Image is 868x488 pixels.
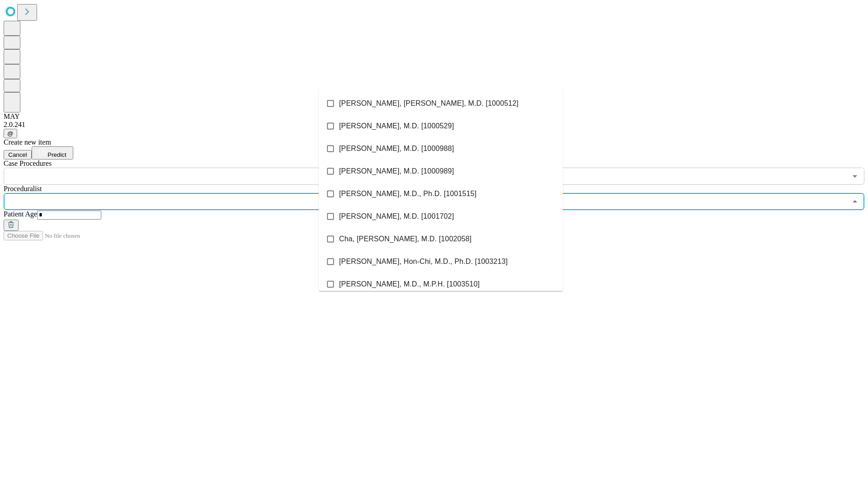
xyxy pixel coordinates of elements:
[339,166,454,177] span: [PERSON_NAME], M.D. [1000989]
[339,143,454,154] span: [PERSON_NAME], M.D. [1000988]
[4,113,864,121] div: MAY
[4,121,864,129] div: 2.0.241
[339,188,476,199] span: [PERSON_NAME], M.D., Ph.D. [1001515]
[8,151,27,158] span: Cancel
[47,151,66,158] span: Predict
[7,130,14,137] span: @
[339,98,519,109] span: [PERSON_NAME], [PERSON_NAME], M.D. [1000512]
[849,195,861,208] button: Close
[4,160,52,167] span: Scheduled Procedure
[339,211,454,222] span: [PERSON_NAME], M.D. [1001702]
[849,170,861,183] button: Open
[339,121,454,131] span: [PERSON_NAME], M.D. [1000529]
[4,150,32,160] button: Cancel
[4,129,17,138] button: @
[4,138,51,146] span: Create new item
[339,256,508,267] span: [PERSON_NAME], Hon-Chi, M.D., Ph.D. [1003213]
[339,279,480,290] span: [PERSON_NAME], M.D., M.P.H. [1003510]
[4,185,42,192] span: Proceduralist
[339,234,472,244] span: Cha, [PERSON_NAME], M.D. [1002058]
[32,146,73,160] button: Predict
[4,210,37,218] span: Patient Age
